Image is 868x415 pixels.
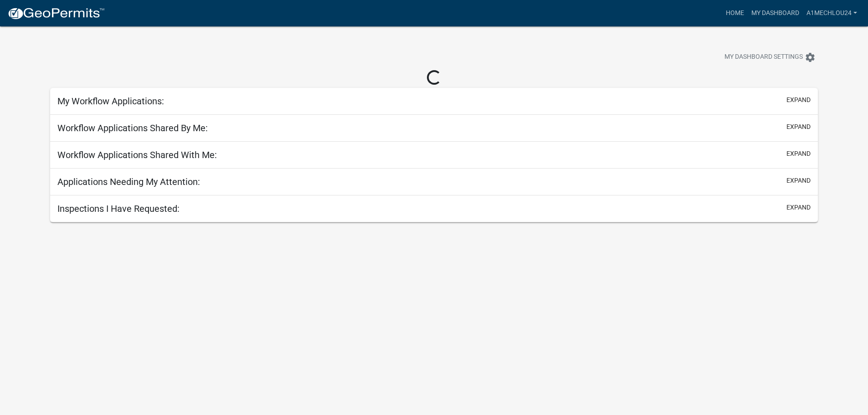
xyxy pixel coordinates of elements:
[786,203,811,212] button: expand
[786,149,811,159] button: expand
[717,48,823,66] button: My Dashboard Settingssettings
[805,52,816,63] i: settings
[724,52,803,63] span: My Dashboard Settings
[786,95,811,105] button: expand
[57,203,180,214] h5: Inspections I Have Requested:
[748,5,803,22] a: My Dashboard
[803,5,861,22] a: A1MechLou24
[57,149,217,160] h5: Workflow Applications Shared With Me:
[57,176,200,187] h5: Applications Needing My Attention:
[722,5,748,22] a: Home
[57,96,164,107] h5: My Workflow Applications:
[786,176,811,185] button: expand
[57,123,208,133] h5: Workflow Applications Shared By Me:
[786,122,811,132] button: expand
